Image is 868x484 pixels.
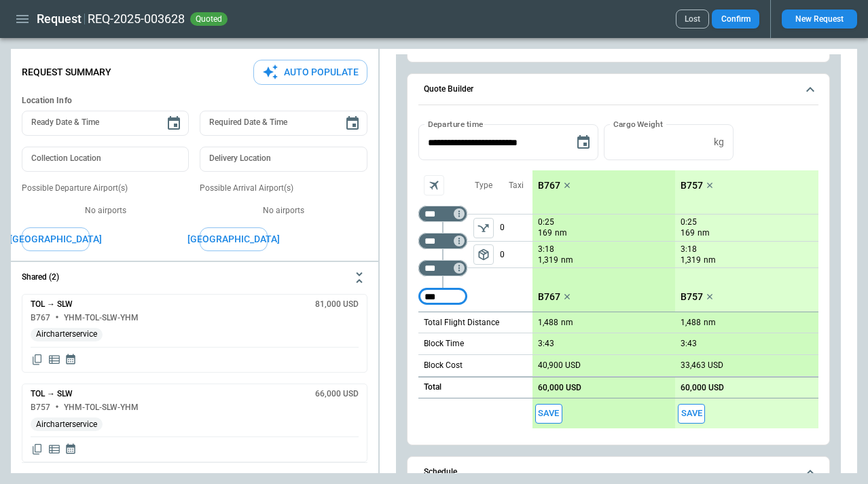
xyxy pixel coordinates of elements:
h6: YHM-TOL-SLW-YHM [64,403,139,412]
span: Aircraft selection [424,175,444,196]
h6: 81,000 USD [315,300,359,309]
p: Possible Arrival Airport(s) [200,183,367,194]
span: Type of sector [473,244,494,265]
span: Display quote schedule [65,443,77,456]
p: nm [555,227,567,239]
button: left aligned [473,244,494,265]
p: 3:18 [538,244,554,255]
div: Too short [418,288,467,305]
p: 0:25 [681,217,697,227]
span: Save this aircraft quote and copy details to clipboard [535,404,562,424]
p: nm [561,255,573,266]
p: 1,319 [681,255,701,266]
div: Quote Builder [418,124,818,428]
h6: Shared (2) [22,273,59,282]
span: Aircharterservice [31,420,103,430]
label: Departure time [428,118,484,130]
p: B767 [538,180,560,191]
h2: REQ-2025-003628 [88,11,185,27]
p: 1,319 [538,255,558,266]
h6: Quote Builder [424,85,473,94]
p: B767 [538,291,560,303]
p: nm [704,317,716,329]
h6: TOL → SLW [31,300,73,309]
p: 169 [681,227,695,239]
p: 0:25 [538,217,554,227]
p: 0 [500,242,532,267]
p: Block Cost [424,360,463,371]
div: scrollable content [532,170,818,428]
p: B757 [681,180,703,191]
p: 60,000 USD [681,383,724,393]
p: 169 [538,227,552,239]
p: 3:18 [681,244,697,255]
p: Block Time [424,338,464,350]
h6: B757 [31,403,50,412]
p: 33,463 USD [681,360,723,371]
p: 1,488 [538,318,558,328]
h6: YHM-TOL-SLW-YHM [64,314,139,322]
button: Auto Populate [253,60,367,85]
p: 60,000 USD [538,383,581,393]
label: Cargo Weight [613,118,663,130]
p: 0 [500,215,532,241]
span: Display detailed quote content [48,353,61,367]
button: Choose date, selected date is Aug 28, 2025 [570,129,597,156]
p: Taxi [509,180,524,191]
button: Quote Builder [418,74,818,105]
p: Possible Departure Airport(s) [22,183,189,194]
div: Too short [418,260,467,276]
p: Total Flight Distance [424,317,499,329]
button: Save [535,404,562,424]
h6: 66,000 USD [315,390,359,398]
span: Copy quote content [31,443,44,456]
p: No airports [200,205,367,217]
button: Lost [676,10,709,29]
h6: B767 [31,314,50,322]
p: 40,900 USD [538,360,581,371]
p: nm [704,255,716,266]
h6: Location Info [22,96,367,106]
button: Shared (2) [22,261,367,294]
p: Type [475,180,492,191]
button: New Request [782,10,857,29]
p: nm [561,317,573,329]
span: Display detailed quote content [48,443,61,456]
p: nm [698,227,710,239]
span: Copy quote content [31,353,44,367]
span: Type of sector [473,218,494,238]
h1: Request [37,11,82,27]
button: Confirm [712,10,759,29]
button: [GEOGRAPHIC_DATA] [22,227,90,251]
p: Request Summary [22,67,111,78]
p: B757 [681,291,703,303]
span: quoted [193,14,225,24]
p: 3:43 [681,339,697,349]
p: kg [714,136,724,148]
p: No airports [22,205,189,217]
button: [GEOGRAPHIC_DATA] [200,227,268,251]
span: Display quote schedule [65,353,77,367]
div: Too short [418,206,467,222]
button: Choose date [160,110,187,137]
h6: Total [424,383,441,392]
span: Aircharterservice [31,329,103,339]
button: left aligned [473,218,494,238]
span: package_2 [477,248,490,261]
p: 3:43 [538,339,554,349]
p: 1,488 [681,318,701,328]
div: Too short [418,233,467,249]
span: Save this aircraft quote and copy details to clipboard [678,404,705,424]
h6: TOL → SLW [31,390,73,398]
h6: Schedule [424,468,457,477]
button: Save [678,404,705,424]
button: Choose date [339,110,366,137]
